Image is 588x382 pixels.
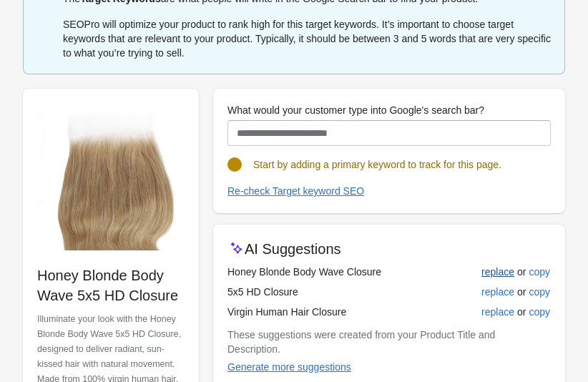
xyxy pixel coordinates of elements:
[514,285,529,299] span: or
[227,361,351,373] div: Generate more suggestions
[63,19,551,59] span: SEOPro will optimize your product to rank high for this target keywords. It’s important to choose...
[227,185,364,197] div: Re-check Target keyword SEO
[523,299,556,325] button: copy
[245,239,341,259] p: AI Suggestions
[253,159,501,170] span: Start by adding a primary keyword to track for this page.
[523,259,556,285] button: copy
[481,286,514,298] div: replace
[476,259,520,285] button: replace
[523,279,556,305] button: copy
[222,178,370,204] button: Re-check Target keyword SEO
[529,266,550,278] div: copy
[37,265,185,305] p: Honey Blonde Body Wave 5x5 HD Closure
[529,306,550,318] div: copy
[227,262,452,282] td: Honey Blonde Body Wave Closure
[222,354,357,380] button: Generate more suggestions
[227,103,484,117] label: What would your customer type into Google's search bar?
[476,299,520,325] button: replace
[481,266,514,278] div: replace
[476,279,520,305] button: replace
[227,329,495,355] span: These suggestions were created from your Product Title and Description.
[514,305,529,319] span: or
[37,103,185,250] img: 71b7224a-906e-4639-b2e8-f4951897116f.jpg
[227,302,452,322] td: Virgin Human Hair Closure
[481,306,514,318] div: replace
[514,265,529,279] span: or
[227,282,452,302] td: 5x5 HD Closure
[529,286,550,298] div: copy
